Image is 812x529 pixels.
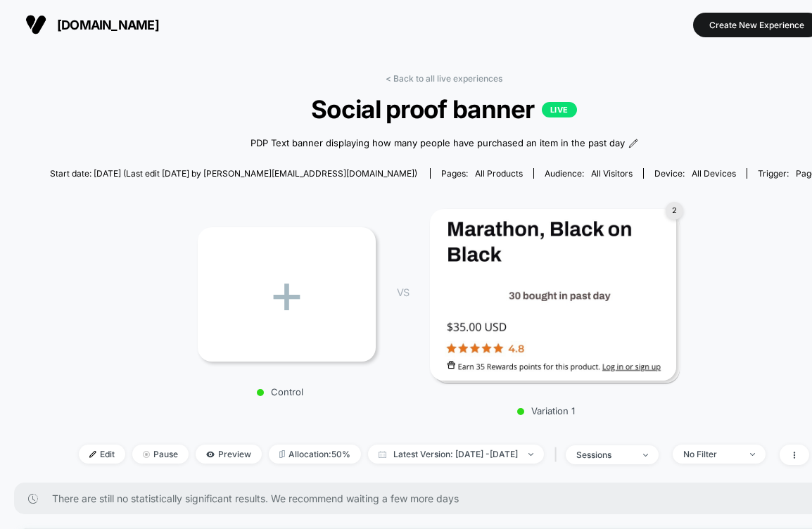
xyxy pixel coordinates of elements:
[591,168,633,179] span: All Visitors
[576,450,633,460] div: sessions
[528,453,533,456] img: end
[250,136,625,151] span: PDP Text banner displaying how many people have purchased an item in the past day
[386,73,502,84] a: < Back to all live experiences
[683,449,740,459] div: No Filter
[89,451,96,458] img: edit
[143,451,150,458] img: end
[50,168,417,179] span: Start date: [DATE] (Last edit [DATE] by [PERSON_NAME][EMAIL_ADDRESS][DOMAIN_NAME])
[430,209,676,381] img: Variation 1 main
[551,445,566,465] span: |
[643,454,648,457] img: end
[198,227,376,362] div: +
[132,445,189,464] span: Pause
[368,445,544,464] span: Latest Version: [DATE] - [DATE]
[397,286,408,298] span: VS
[269,445,361,464] span: Allocation: 50%
[545,168,633,179] div: Audience:
[25,14,46,35] img: Visually logo
[542,102,577,117] p: LIVE
[279,450,285,458] img: rebalance
[57,18,159,32] span: [DOMAIN_NAME]
[21,13,163,36] button: [DOMAIN_NAME]
[643,168,747,179] span: Device:
[379,451,386,458] img: calendar
[666,202,683,219] div: 2
[441,168,523,179] div: Pages:
[79,445,125,464] span: Edit
[423,405,669,416] p: Variation 1
[89,94,799,124] span: Social proof banner
[475,168,523,179] span: all products
[750,453,755,456] img: end
[196,445,262,464] span: Preview
[692,168,736,179] span: all devices
[191,386,369,397] p: Control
